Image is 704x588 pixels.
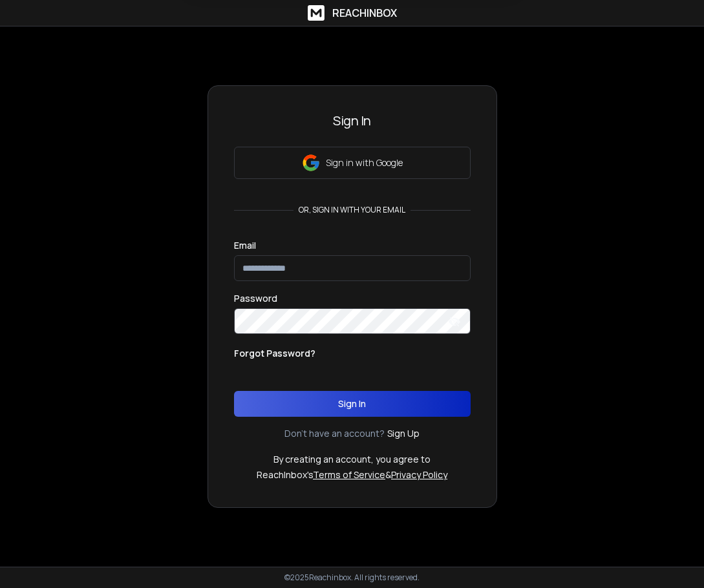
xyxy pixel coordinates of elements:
[313,468,385,481] a: Terms of Service
[387,427,420,440] a: Sign Up
[326,156,403,169] p: Sign in with Google
[234,391,471,417] button: Sign In
[234,347,315,360] p: Forgot Password?
[234,241,256,250] label: Email
[284,572,420,583] p: © 2025 Reachinbox. All rights reserved.
[234,112,471,130] h3: Sign In
[258,16,498,45] div: Enable notifications to stay on top of your campaigns with real-time updates on replies.
[273,453,431,466] p: By creating an account, you agree to
[284,427,385,440] p: Don't have an account?
[365,67,423,100] button: Later
[234,147,471,179] button: Sign in with Google
[431,67,498,100] button: Enable
[206,16,258,67] img: notification icon
[234,294,277,303] label: Password
[293,205,411,215] p: or, sign in with your email
[391,468,447,481] a: Privacy Policy
[257,468,447,481] p: ReachInbox's &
